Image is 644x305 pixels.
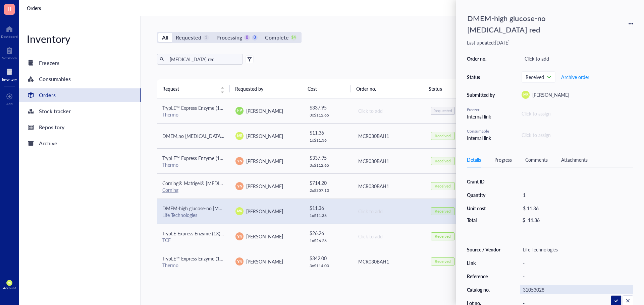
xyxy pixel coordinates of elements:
[522,54,633,63] div: Click to add
[523,217,525,223] div: $
[237,209,242,214] span: MR
[162,33,168,42] div: All
[435,133,451,139] div: Received
[520,190,633,200] div: 1
[19,121,141,134] a: Repository
[237,108,242,114] span: EP
[435,183,451,189] div: Received
[265,33,288,42] div: Complete
[352,173,425,199] td: MCR030BAH1
[3,286,16,290] div: Account
[39,106,71,116] div: Stock tracker
[467,178,501,184] div: Grant ID
[467,156,481,163] div: Details
[39,74,71,84] div: Consumables
[2,45,17,60] a: Notebook
[310,179,347,186] div: $ 714.20
[7,4,11,13] span: H
[162,230,268,237] span: TrypLE Express Enzyme (1X), [MEDICAL_DATA] red
[467,217,501,223] div: Total
[162,85,216,92] span: Request
[467,273,501,279] div: Reference
[162,155,278,161] span: TrypLE™ Express Enzyme (1X), no [MEDICAL_DATA] red
[310,238,347,243] div: 1 x $ 26.26
[162,133,276,139] span: DMEM,no [MEDICAL_DATA], no [MEDICAL_DATA] red
[162,104,278,111] span: TrypLE™ Express Enzyme (1X), no [MEDICAL_DATA] red
[230,79,303,98] th: Requested by
[522,110,633,117] div: Click to assign
[464,11,605,37] div: DMEM-high glucose-no [MEDICAL_DATA] red
[467,128,497,134] div: Consumable
[252,35,258,41] div: 0
[358,132,420,140] div: MCR030BAH1
[467,74,497,80] div: Status
[2,67,17,81] a: Inventory
[162,111,178,118] a: Thermo
[246,133,283,139] span: [PERSON_NAME]
[520,272,633,281] div: -
[520,245,633,254] div: Life Technologies
[467,40,633,46] div: Last updated: [DATE]
[494,156,512,163] div: Progress
[467,192,501,198] div: Quantity
[435,158,451,164] div: Received
[1,34,18,39] div: Dashboard
[467,92,497,98] div: Submitted by
[237,258,242,264] span: YN
[162,237,225,243] div: TCF
[310,263,347,269] div: 3 x $ 114.00
[162,180,426,186] span: Corning® Matrigel® [MEDICAL_DATA] Reduced (GFR) [MEDICAL_DATA] Matrix, [MEDICAL_DATA] Red-free, L...
[2,56,17,60] div: Notebook
[528,217,540,223] div: 11.36
[19,104,141,118] a: Stock tracker
[237,183,242,189] span: YN
[310,254,347,262] div: $ 342.00
[27,5,42,11] a: Orders
[216,33,242,42] div: Processing
[467,260,501,266] div: Link
[352,148,425,173] td: MCR030BAH1
[358,107,420,115] div: Click to add
[523,92,528,97] span: MR
[162,262,225,268] div: Thermo
[19,88,141,102] a: Orders
[19,56,141,70] a: Freezers
[237,133,242,138] span: MR
[467,246,501,252] div: Source / Vendor
[352,249,425,274] td: MCR030BAH1
[246,107,283,114] span: [PERSON_NAME]
[157,32,302,43] div: segmented control
[352,98,425,124] td: Click to add
[246,258,283,265] span: [PERSON_NAME]
[162,205,258,212] span: DMEM-high glucose-no [MEDICAL_DATA] red
[19,32,141,46] div: Inventory
[352,224,425,249] td: Click to add
[19,137,141,150] a: Archive
[310,112,347,118] div: 3 x $ 112.65
[246,233,283,240] span: [PERSON_NAME]
[162,186,178,193] a: Corning
[520,177,633,186] div: -
[246,208,283,215] span: [PERSON_NAME]
[423,79,472,98] th: Status
[561,72,590,82] button: Archive order
[203,35,209,41] div: 1
[8,282,11,284] span: MR
[467,134,497,142] div: Internal link
[310,104,347,111] div: $ 337.95
[167,54,240,64] input: Find orders in table
[467,113,497,120] div: Internal link
[2,77,17,81] div: Inventory
[291,35,297,41] div: 14
[310,138,347,143] div: 1 x $ 11.36
[467,56,497,62] div: Order no.
[435,234,451,239] div: Received
[525,156,548,163] div: Comments
[561,156,588,163] div: Attachments
[39,58,59,68] div: Freezers
[162,212,225,218] div: Life Technologies
[532,91,569,98] span: [PERSON_NAME]
[467,107,497,113] div: Freezer
[522,131,633,139] div: Click to assign
[302,79,351,98] th: Cost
